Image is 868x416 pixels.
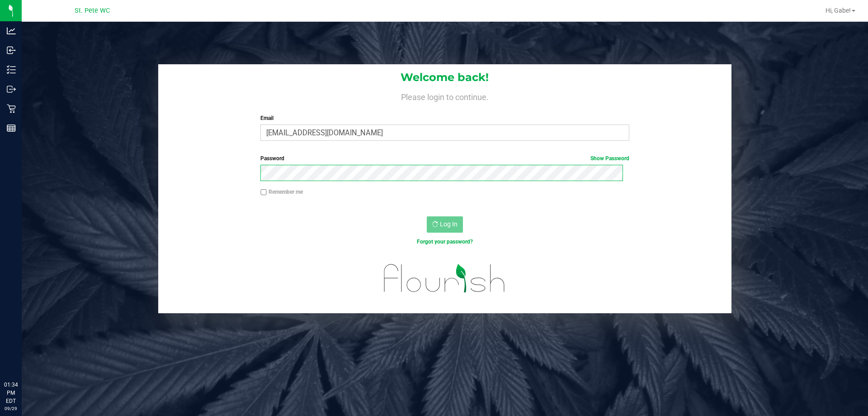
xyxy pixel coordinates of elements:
[75,7,110,14] span: St. Pete WC
[260,155,284,162] span: Password
[260,114,629,122] label: Email
[4,405,18,412] p: 09/29
[7,26,16,35] inline-svg: Analytics
[7,124,16,133] inline-svg: Reports
[4,381,18,405] p: 01:34 PM EDT
[427,216,463,233] button: Log In
[440,220,458,228] span: Log In
[417,239,473,245] a: Forgot your password?
[260,188,303,196] label: Remember me
[7,104,16,113] inline-svg: Retail
[590,155,629,162] a: Show Password
[7,85,16,94] inline-svg: Outbound
[7,46,16,55] inline-svg: Inbound
[826,7,851,14] span: Hi, Gabe!
[373,255,516,301] img: flourish_logo.svg
[158,91,731,101] h4: Please login to continue.
[260,189,267,196] input: Remember me
[158,72,731,83] h1: Welcome back!
[7,65,16,74] inline-svg: Inventory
